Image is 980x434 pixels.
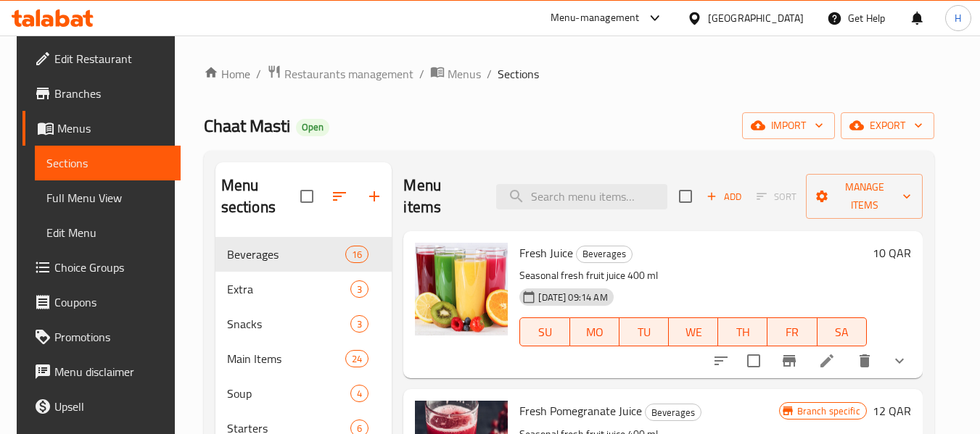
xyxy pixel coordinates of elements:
div: Beverages [576,246,633,263]
button: Branch-specific-item [772,343,807,378]
div: items [345,350,368,367]
span: 3 [351,283,368,296]
span: Menus [57,120,169,137]
button: sort-choices [704,343,738,378]
h6: 12 QAR [873,401,911,421]
span: Main Items [227,350,345,367]
button: delete [847,343,882,378]
h2: Menu sections [221,175,301,218]
input: search [496,184,667,209]
span: Add [704,188,744,205]
span: Coupons [54,293,169,311]
button: import [742,112,835,139]
div: Open [296,119,329,136]
button: SA [818,317,867,346]
div: Menu-management [551,9,640,27]
div: Snacks3 [215,306,392,341]
span: H [955,10,961,26]
div: items [345,246,368,263]
a: Restaurants management [267,64,413,83]
span: export [852,117,923,135]
span: Chaat Masti [204,109,290,142]
a: Full Menu View [35,180,181,215]
span: TU [625,322,663,343]
span: import [754,117,823,135]
img: Fresh Juice [415,243,508,335]
a: Coupons [22,285,181,320]
span: Snacks [227,315,351,333]
span: TH [724,322,762,343]
span: 3 [351,317,368,331]
span: Add item [701,185,747,208]
span: Menus [448,65,481,83]
span: Soup [227,385,351,402]
span: Full Menu View [46,189,169,206]
svg: Show Choices [891,352,908,370]
span: Select section first [747,185,806,208]
div: Beverages16 [215,237,392,272]
div: items [350,280,368,298]
button: export [841,112,934,139]
button: WE [669,317,718,346]
span: Extra [227,280,351,298]
div: Main Items24 [215,341,392,376]
h2: Menu items [403,175,479,218]
span: Fresh Pomegranate Juice [519,400,642,422]
span: Edit Menu [46,224,169,241]
button: SU [519,317,569,346]
a: Sections [35,146,181,180]
li: / [487,65,492,83]
span: MO [576,322,614,343]
span: Choice Groups [54,259,169,276]
span: Fresh Juice [519,242,573,264]
span: Manage items [818,178,910,214]
span: Select all sections [292,181,322,212]
span: WE [675,322,712,343]
span: SA [823,322,861,343]
div: items [350,385,368,402]
span: Upsell [54,398,169,415]
div: Beverages [645,404,701,421]
span: SU [526,322,564,343]
div: Soup4 [215,376,392,411]
span: Edit Restaurant [54,50,169,67]
span: 24 [346,352,368,366]
li: / [256,65,261,83]
a: Edit menu item [818,352,836,370]
span: [DATE] 09:14 AM [532,291,613,304]
p: Seasonal fresh fruit juice 400 ml [519,267,866,285]
button: MO [570,317,619,346]
a: Edit Restaurant [22,41,181,76]
span: Restaurants management [284,65,413,83]
span: Open [296,121,329,133]
span: Sections [498,65,539,83]
button: Add section [357,179,392,214]
button: show more [882,343,917,378]
span: Menu disclaimer [54,363,169,380]
span: Select section [670,181,701,212]
button: Manage items [806,174,922,219]
span: Select to update [738,346,769,376]
a: Menus [22,111,181,146]
span: FR [773,322,811,343]
div: Extra3 [215,272,392,306]
div: items [350,315,368,333]
button: TH [718,317,767,346]
h6: 10 QAR [873,243,911,263]
a: Choice Groups [22,250,181,285]
a: Branches [22,76,181,111]
button: TU [619,317,669,346]
span: Beverages [227,246,345,263]
nav: breadcrumb [204,64,934,83]
span: 16 [346,248,368,262]
span: Promotions [54,328,169,346]
span: Beverages [646,404,701,421]
li: / [419,65,424,83]
a: Upsell [22,389,181,424]
a: Edit Menu [35,215,181,250]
